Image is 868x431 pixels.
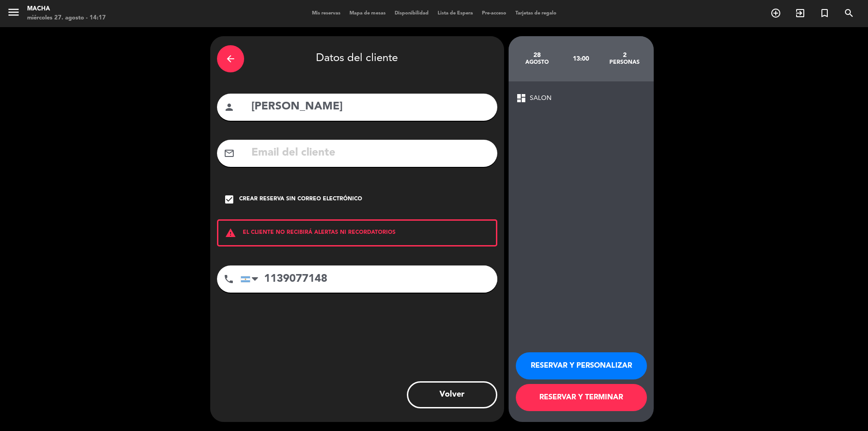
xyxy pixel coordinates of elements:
[27,14,106,23] div: miércoles 27. agosto - 14:17
[223,274,234,284] i: phone
[217,43,497,75] div: Datos del cliente
[603,59,646,66] div: personas
[516,352,647,379] button: RESERVAR Y PERSONALIZAR
[241,266,262,292] div: Argentina: +54
[27,5,106,14] div: Macha
[225,53,236,64] i: arrow_back
[224,194,235,205] i: check_box
[224,148,235,159] i: mail_outline
[345,11,390,16] span: Mapa de mesas
[515,52,559,59] div: 28
[7,5,20,19] i: menu
[516,93,527,104] span: dashboard
[477,11,511,16] span: Pre-acceso
[795,8,806,19] i: exit_to_app
[239,195,362,204] div: Crear reserva sin correo electrónico
[390,11,433,16] span: Disponibilidad
[241,265,497,293] input: Número de teléfono...
[224,102,235,113] i: person
[250,144,491,162] input: Email del cliente
[530,93,552,104] span: SALON
[433,11,477,16] span: Lista de Espera
[511,11,561,16] span: Tarjetas de regalo
[603,52,646,59] div: 2
[407,381,497,408] button: Volver
[7,5,20,22] button: menu
[819,8,830,19] i: turned_in_not
[516,384,647,411] button: RESERVAR Y TERMINAR
[844,8,854,19] i: search
[515,59,559,66] div: agosto
[250,98,491,116] input: Nombre del cliente
[307,11,345,16] span: Mis reservas
[218,227,243,238] i: warning
[559,43,603,75] div: 13:00
[217,219,497,246] div: EL CLIENTE NO RECIBIRÁ ALERTAS NI RECORDATORIOS
[770,8,781,19] i: add_circle_outline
